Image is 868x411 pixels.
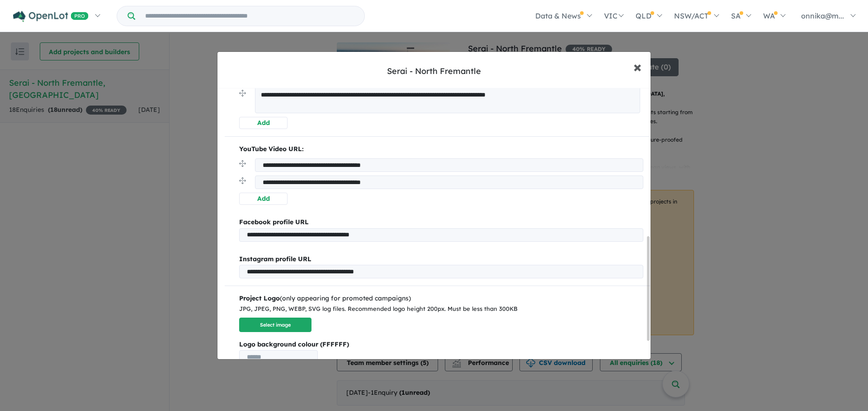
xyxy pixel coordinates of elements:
b: Logo background colour (FFFFFF) [239,339,643,350]
img: drag.svg [239,90,246,97]
button: Select image [239,318,311,332]
b: Facebook profile URL [239,218,309,226]
img: drag.svg [239,177,246,184]
button: Add [239,193,288,205]
div: JPG, JPEG, PNG, WEBP, SVG log files. Recommended logo height 200px. Must be less than 300KB [239,304,643,314]
input: Try estate name, suburb, builder or developer [137,6,363,26]
b: Project Logo [239,294,280,302]
img: drag.svg [239,160,246,167]
img: Openlot PRO Logo White [13,11,89,22]
b: Instagram profile URL [239,255,311,263]
button: Add [239,117,288,129]
span: × [633,57,642,76]
div: (only appearing for promoted campaigns) [239,293,643,304]
div: Serai - North Fremantle [387,65,481,77]
span: onnika@m... [801,11,844,20]
p: YouTube Video URL: [239,144,643,155]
